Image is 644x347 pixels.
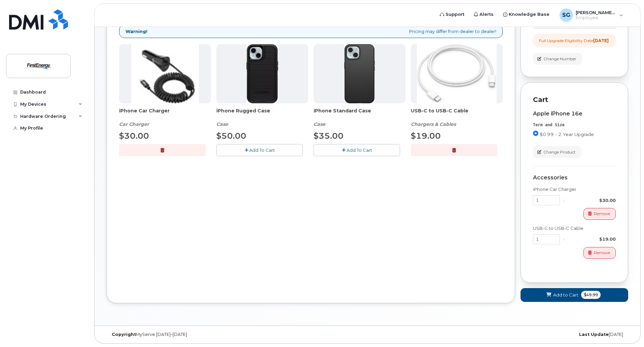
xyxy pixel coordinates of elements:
[533,146,581,158] button: Change Product
[119,25,503,38] div: Pricing may differ from dealer to dealer!
[411,131,441,141] span: $19.00
[533,53,582,65] button: Change Number
[533,122,616,128] div: Term and Size
[593,38,609,43] strong: [DATE]
[119,121,149,127] em: Car Charger
[553,292,578,298] span: Add to Cart
[107,332,281,337] div: MyServe [DATE]–[DATE]
[583,247,616,259] button: Remove
[560,236,568,242] div: x
[479,11,494,18] span: Alerts
[411,107,503,121] span: USB-C to USB-C Cable
[521,288,628,302] button: Add to Cart $49.99
[533,225,616,232] div: USB-C to USB-C Cable
[314,107,405,121] span: iPhone Standard Case
[555,8,628,22] div: Smith, Gary (Network Engineering & Operations)
[615,318,639,342] iframe: Messenger Launcher
[579,332,609,337] strong: Last Update
[533,131,538,136] input: $0.99 - 2 Year Upgrade
[560,197,568,204] div: x
[216,107,308,121] span: iPhone Rugged Case
[119,107,211,121] span: iPhone Car Charger
[469,8,498,21] a: Alerts
[594,250,610,256] span: Remove
[509,11,549,18] span: Knowledge Base
[411,107,503,128] div: USB-C to USB-C Cable
[543,56,576,62] span: Change Number
[568,236,616,242] div: $19.00
[533,111,616,117] div: Apple iPhone 16e
[249,147,275,153] span: Add To Cart
[216,121,228,127] em: Case
[533,95,616,105] p: Cart
[454,332,628,337] div: [DATE]
[112,332,136,337] strong: Copyright
[417,44,497,103] img: USB-C.jpg
[131,44,199,103] img: iphonesecg.jpg
[314,121,325,127] em: Case
[543,149,576,155] span: Change Product
[576,10,616,15] span: [PERSON_NAME] (Network Engineering & Operations)
[435,8,469,21] a: Support
[314,107,405,128] div: iPhone Standard Case
[539,38,609,43] div: Full Upgrade Eligibility Date
[126,28,147,35] strong: Warning!
[540,132,594,137] span: $0.99 - 2 Year Upgrade
[119,107,211,128] div: iPhone Car Charger
[119,131,149,141] span: $30.00
[411,121,456,127] em: Chargers & Cables
[533,175,616,181] div: Accessories
[216,144,303,156] button: Add To Cart
[594,211,610,217] span: Remove
[347,147,372,153] span: Add To Cart
[562,11,570,19] span: SG
[498,8,554,21] a: Knowledge Base
[344,44,375,103] img: Symmetry.jpg
[314,144,400,156] button: Add To Cart
[216,107,308,128] div: iPhone Rugged Case
[568,197,616,204] div: $30.00
[246,44,278,103] img: Defender.jpg
[216,131,246,141] span: $50.00
[314,131,344,141] span: $35.00
[533,186,616,193] div: iPhone Car Charger
[576,15,616,21] span: Employee
[583,208,616,220] button: Remove
[581,291,601,299] span: $49.99
[445,11,464,18] span: Support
